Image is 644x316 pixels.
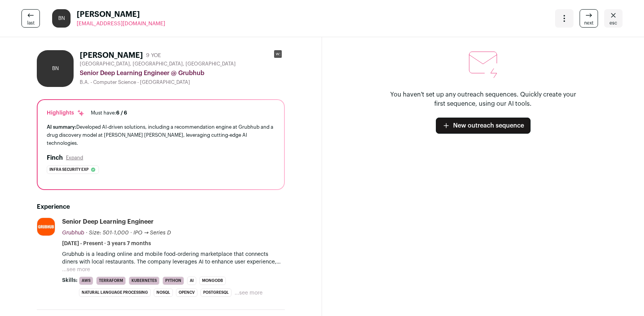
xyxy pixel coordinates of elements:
span: [PERSON_NAME] [77,9,165,20]
a: [EMAIL_ADDRESS][DOMAIN_NAME] [77,20,165,28]
li: MongoDB [199,277,226,285]
a: Close [604,9,623,28]
div: Senior Deep Learning Engineer @ Grubhub [80,69,285,78]
li: Python [163,277,184,285]
p: Grubhub is a leading online and mobile food-ordering marketplace that connects diners with local ... [62,251,285,266]
span: · Size: 501-1,000 [86,230,129,236]
li: Natural Language Processing [79,288,151,297]
a: next [580,9,598,28]
div: BN [52,9,71,28]
div: Must have: [91,110,127,116]
li: NoSQL [154,288,173,297]
li: OpenCV [176,288,197,297]
a: last [21,9,40,28]
li: Terraform [96,277,126,285]
div: 9 YOE [146,52,161,59]
span: AI summary: [47,124,76,129]
span: next [584,20,593,26]
button: Open dropdown [555,9,573,28]
a: New outreach sequence [436,118,531,134]
button: ...see more [235,289,263,297]
li: AWS [79,277,93,285]
span: Grubhub [62,230,84,236]
li: AI [187,277,196,285]
img: 94de2a06470d935e2a84486617712f1b0b53d65ff77606b386f9f6ae6233efb7.jpg [37,218,55,236]
li: PostgreSQL [200,288,232,297]
span: Skills: [62,277,77,284]
span: [DATE] - Present · 3 years 7 months [62,240,151,247]
button: ...see more [62,266,90,273]
div: Developed AI-driven solutions, including a recommendation engine at Grubhub and a drug discovery ... [47,123,275,147]
span: [EMAIL_ADDRESS][DOMAIN_NAME] [77,21,165,26]
div: Senior Deep Learning Engineer [62,218,154,226]
p: You haven't set up any outreach sequences. Quickly create your first sequence, using our AI tools. [387,90,579,108]
div: Highlights [47,109,85,117]
span: last [27,20,34,26]
div: BN [37,50,74,87]
span: 6 / 6 [116,110,127,115]
span: · [130,229,132,237]
span: [GEOGRAPHIC_DATA], [GEOGRAPHIC_DATA], [GEOGRAPHIC_DATA] [80,61,236,67]
span: Infra security exp [49,166,89,174]
li: Kubernetes [129,277,159,285]
h2: Experience [37,202,285,211]
span: IPO → Series D [133,230,171,236]
span: esc [609,20,617,26]
h2: Finch [47,153,63,162]
button: Expand [66,155,83,161]
div: B.A. - Computer Science - [GEOGRAPHIC_DATA] [80,79,285,85]
h1: [PERSON_NAME] [80,50,143,61]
